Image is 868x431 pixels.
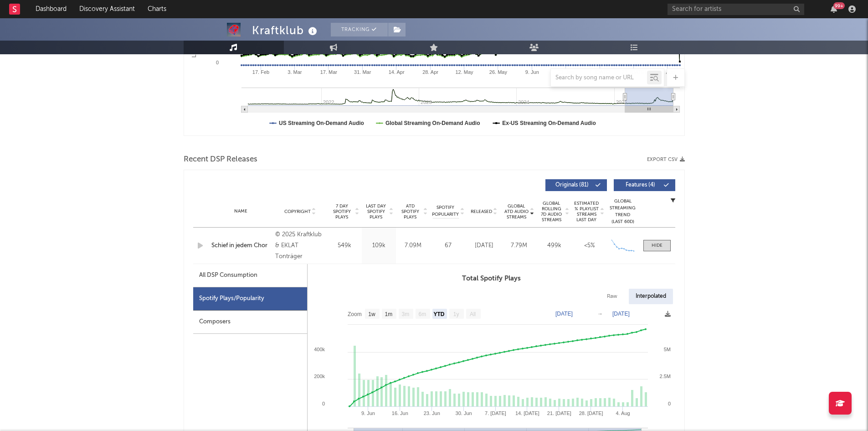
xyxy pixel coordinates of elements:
[616,410,630,416] text: 4. Aug
[252,23,319,38] div: Kraftklub
[314,374,325,379] text: 200k
[453,311,459,317] text: 1y
[668,401,670,406] text: 0
[199,270,257,281] div: All DSP Consumption
[193,264,307,287] div: All DSP Consumption
[418,311,426,317] text: 6m
[600,289,624,304] div: Raw
[545,179,607,191] button: Originals(81)
[385,311,392,317] text: 1m
[364,241,394,250] div: 109k
[504,203,529,220] span: Global ATD Audio Streams
[597,311,603,317] text: →
[502,120,596,126] text: Ex-US Streaming On-Demand Audio
[831,5,837,13] button: 99+
[574,241,605,250] div: <5%
[279,120,364,126] text: US Streaming On-Demand Audio
[485,410,506,416] text: 7. [DATE]
[308,273,675,284] h3: Total Spotify Plays
[398,241,428,250] div: 7.09M
[469,311,475,317] text: All
[833,2,845,9] div: 99 +
[539,201,564,223] span: Global Rolling 7D Audio Streams
[547,410,571,416] text: 21. [DATE]
[515,410,539,416] text: 14. [DATE]
[391,410,408,416] text: 16. Jun
[609,198,637,225] div: Global Streaming Trend (Last 60D)
[348,311,362,317] text: Zoom
[629,289,673,304] div: Interpolated
[579,410,603,416] text: 28. [DATE]
[432,241,464,250] div: 67
[275,229,325,262] div: © 2025 Kraftklub & EKLAT Tonträger
[469,241,499,250] div: [DATE]
[193,311,307,334] div: Composers
[211,208,271,215] div: Name
[539,241,570,250] div: 499k
[368,311,375,317] text: 1w
[647,157,685,162] button: Export CSV
[659,374,670,379] text: 2.5M
[330,241,360,250] div: 549k
[555,311,573,317] text: [DATE]
[322,401,324,406] text: 0
[432,204,459,218] span: Spotify Popularity
[423,410,440,416] text: 23. Jun
[211,241,271,250] a: Schief in jedem Chor
[331,23,388,36] button: Tracking
[471,209,492,214] span: Released
[361,410,375,416] text: 9. Jun
[184,154,257,165] span: Recent DSP Releases
[504,241,534,250] div: 7.79M
[574,201,599,223] span: Estimated % Playlist Streams Last Day
[551,74,647,82] input: Search by song name or URL
[385,120,480,126] text: Global Streaming On-Demand Audio
[398,203,422,220] span: ATD Spotify Plays
[612,311,630,317] text: [DATE]
[193,287,307,311] div: Spotify Plays/Popularity
[668,4,804,15] input: Search for artists
[401,311,409,317] text: 3m
[663,347,670,352] text: 5M
[364,203,388,220] span: Last Day Spotify Plays
[455,410,472,416] text: 30. Jun
[614,179,675,191] button: Features(4)
[216,60,218,65] text: 0
[284,209,311,214] span: Copyright
[314,347,325,352] text: 400k
[551,182,593,188] span: Originals ( 81 )
[433,311,444,317] text: YTD
[620,182,662,188] span: Features ( 4 )
[330,203,354,220] span: 7 Day Spotify Plays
